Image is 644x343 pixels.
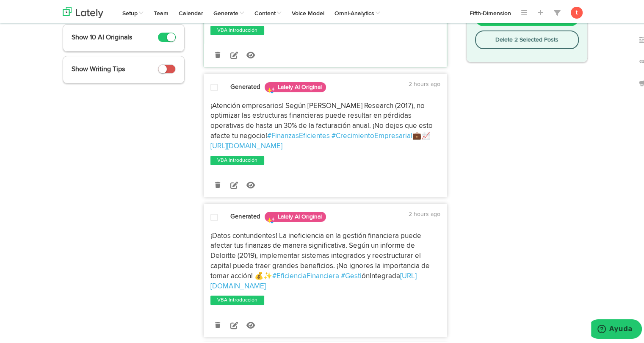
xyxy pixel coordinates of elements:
[591,318,642,339] iframe: Abre un widget desde donde se puede obtener más información
[412,131,430,138] span: 💼📈
[210,141,282,148] a: [URL][DOMAIN_NAME]
[341,271,362,278] a: #Gesti
[267,85,275,93] img: sparkles.png
[265,210,326,220] span: Lately AI Original
[72,64,125,71] span: Show Writing Tips
[332,131,412,138] a: #CrecimientoEmpresarial
[230,82,260,89] strong: Generated
[210,271,417,288] a: [URL][DOMAIN_NAME]
[362,271,400,278] span: ónIntegrada
[230,212,260,218] strong: Generated
[267,131,330,138] a: #FinanzasEficientes
[265,80,326,91] span: Lately AI Original
[210,101,434,138] span: ¡Atención empresarios! Según [PERSON_NAME] Research (2017), no optimizar las estructuras financie...
[409,80,440,86] time: 2 hours ago
[409,210,440,216] time: 2 hours ago
[571,5,583,17] button: t
[475,29,579,47] button: Delete 2 Selected Posts
[267,215,275,223] img: sparkles.png
[216,155,259,163] a: VBA Introducción
[210,231,431,278] span: ¡Datos contundentes! La ineficiencia en la gestión financiera puede afectar tus finanzas de maner...
[63,6,103,17] img: logo_lately_bg_light.svg
[272,271,339,278] a: #EficienciaFinanciera
[72,33,132,39] span: Show 10 AI Originals
[216,25,259,33] a: VBA Introducción
[216,294,259,303] a: VBA Introducción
